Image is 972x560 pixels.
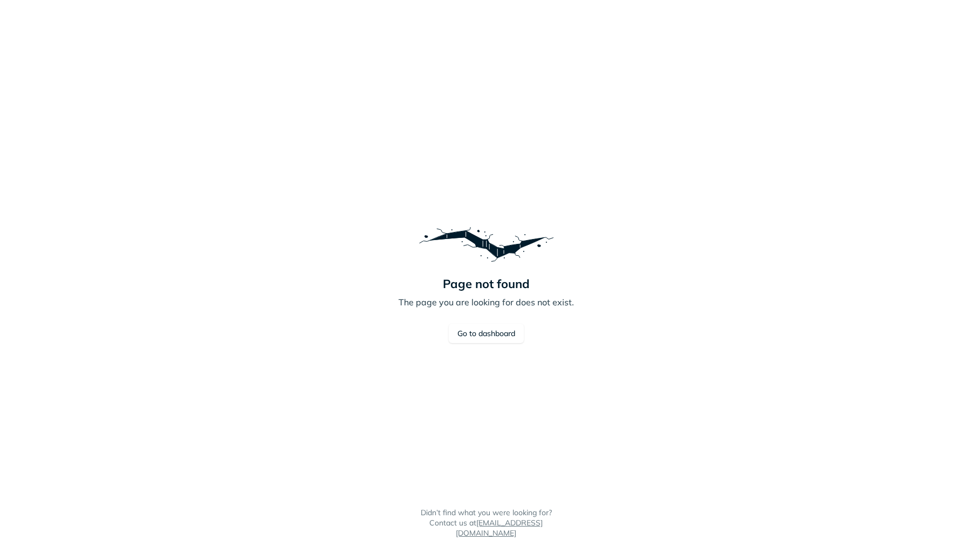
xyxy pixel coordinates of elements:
p: Page not found [443,276,530,291]
a: [EMAIL_ADDRESS][DOMAIN_NAME] [456,518,543,538]
p: Didn’t find what you were looking for? Contact us at [418,508,553,538]
a: Go to dashboard [449,324,524,343]
img: Error [416,217,556,271]
p: The page you are looking for does not exist. [399,296,574,309]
